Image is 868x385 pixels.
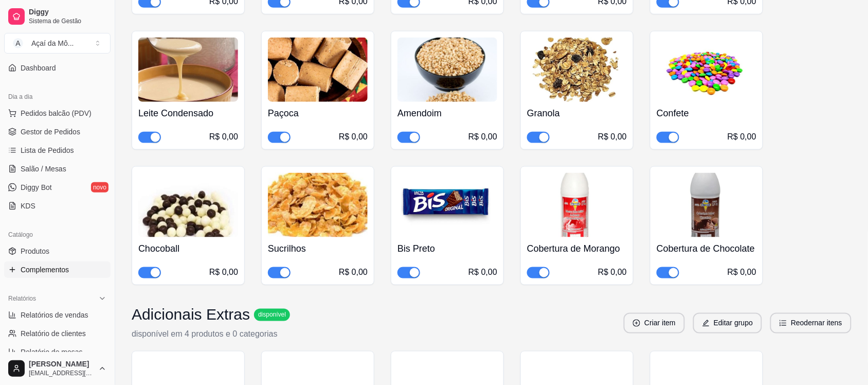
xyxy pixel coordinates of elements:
span: [EMAIL_ADDRESS][DOMAIN_NAME] [29,369,94,377]
span: Relatório de mesas [21,347,83,357]
img: product-image [657,38,756,102]
span: Relatório de clientes [21,328,86,339]
h4: Cobertura de Chocolate [657,241,756,256]
button: plus-circleCriar item [624,313,685,334]
img: product-image [268,173,368,237]
span: Complementos [21,265,69,275]
div: R$ 0,00 [598,131,627,143]
a: DiggySistema de Gestão [4,4,111,29]
img: product-image [527,173,627,237]
a: Dashboard [4,60,111,76]
span: Lista de Pedidos [21,145,74,155]
span: disponível [256,311,288,319]
span: [PERSON_NAME] [29,360,94,369]
div: Catálogo [4,226,111,243]
span: Dashboard [21,63,56,73]
img: product-image [397,173,497,237]
div: R$ 0,00 [339,131,368,143]
div: R$ 0,00 [468,131,497,143]
button: Select a team [4,33,111,54]
h4: Granola [527,106,627,120]
a: Complementos [4,261,111,278]
button: editEditar grupo [693,313,762,334]
span: edit [702,320,710,327]
div: R$ 0,00 [209,131,238,143]
h4: Paçoca [268,106,368,120]
a: KDS [4,198,111,214]
img: product-image [268,38,368,102]
a: Lista de Pedidos [4,142,111,159]
h4: Chocoball [138,241,238,256]
span: Sistema de Gestão [29,17,106,25]
div: R$ 0,00 [339,266,368,278]
div: R$ 0,00 [209,266,238,278]
p: disponível em 4 produtos e 0 categorias [132,328,290,341]
a: Gestor de Pedidos [4,124,111,140]
button: Pedidos balcão (PDV) [4,105,111,121]
div: R$ 0,00 [728,131,756,143]
span: ordered-list [780,320,787,327]
span: plus-circle [633,320,640,327]
span: Diggy [29,8,106,17]
img: product-image [397,38,497,102]
span: Salão / Mesas [21,164,66,174]
span: Relatórios [8,294,36,303]
span: Gestor de Pedidos [21,127,80,137]
img: product-image [657,173,756,237]
a: Diggy Botnovo [4,179,111,196]
a: Relatório de mesas [4,344,111,360]
div: R$ 0,00 [598,266,627,278]
img: product-image [138,38,238,102]
h4: Sucrilhos [268,241,368,256]
span: Pedidos balcão (PDV) [21,108,92,118]
span: A [13,38,23,48]
button: ordered-listReodernar itens [770,313,852,334]
div: R$ 0,00 [728,266,756,278]
div: Dia a dia [4,89,111,105]
span: KDS [21,201,35,211]
button: [PERSON_NAME][EMAIL_ADDRESS][DOMAIN_NAME] [4,356,111,381]
h4: Leite Condensado [138,106,238,120]
h3: Adicionais Extras [132,306,250,324]
h4: Confete [657,106,756,120]
h4: Cobertura de Morango [527,241,627,256]
a: Relatórios de vendas [4,307,111,323]
h4: Bis Preto [397,241,497,256]
a: Salão / Mesas [4,161,111,177]
h4: Amendoim [397,106,497,120]
div: R$ 0,00 [468,266,497,278]
a: Produtos [4,243,111,259]
span: Diggy Bot [21,182,52,192]
img: product-image [527,38,627,102]
span: Produtos [21,246,49,256]
span: Relatórios de vendas [21,310,88,320]
img: product-image [138,173,238,237]
div: Açaí da Mô ... [31,38,74,48]
a: Relatório de clientes [4,325,111,342]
